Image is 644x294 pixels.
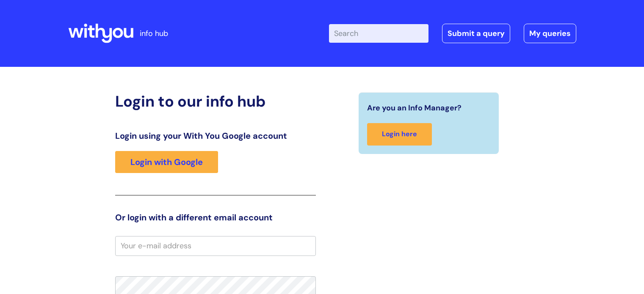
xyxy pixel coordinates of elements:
[524,24,576,43] a: My queries
[115,212,316,223] h3: Or login with a different email account
[115,92,316,110] h2: Login to our info hub
[367,101,462,115] span: Are you an Info Manager?
[367,123,432,146] a: Login here
[442,24,510,43] a: Submit a query
[115,151,218,173] a: Login with Google
[115,236,316,256] input: Your e-mail address
[329,24,428,43] input: Search
[115,131,316,141] h3: Login using your With You Google account
[140,27,168,40] p: info hub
